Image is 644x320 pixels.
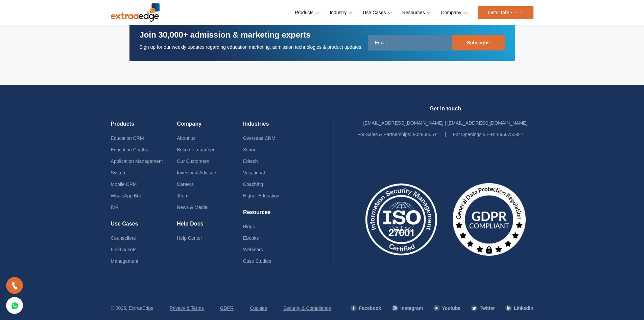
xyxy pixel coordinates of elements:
[111,247,137,252] a: Field agents
[140,30,363,43] h3: Join 30,000+ admission & marketing experts
[453,129,495,140] label: For Openings & HR:
[177,158,209,164] a: Our Customers
[283,302,331,314] a: Security & Compliance
[243,121,309,132] h4: Industries
[357,129,411,140] label: For Sales & Partnerships:
[177,121,243,132] h4: Company
[478,6,533,19] a: Let’s Talk
[413,132,439,137] a: 9028065511
[177,170,217,175] a: Investor & Advisors
[220,302,234,314] a: GDPR
[243,235,259,241] a: Ebooks
[433,302,460,314] a: Youtube
[363,8,390,18] a: Use Cases
[441,8,466,18] a: Company
[177,220,243,232] h4: Help Docs
[177,135,195,141] a: About us
[111,205,119,210] a: IVR
[452,35,505,50] input: Subscribe
[177,235,202,241] a: Help Center
[402,8,429,18] a: Resources
[111,135,144,141] a: Education CRM
[330,8,351,18] a: Industry
[243,158,258,164] a: Edtech
[471,302,495,314] a: Twitter
[140,43,363,51] p: Sign up for our weekly updates regarding education marketing, admission technologies & product up...
[243,209,309,221] h4: Resources
[368,35,505,50] input: Email
[177,147,214,152] a: Become a partner
[111,182,137,187] a: Mobile CRM
[505,302,533,314] a: Linkedin
[250,302,267,314] a: Cookies
[111,258,139,264] a: Management
[177,193,188,198] a: Team
[111,235,136,241] a: Counsellors
[243,147,258,152] a: School
[357,105,533,117] h4: Get in touch
[111,121,177,132] h4: Products
[243,258,271,264] a: Case Studies
[177,205,207,210] a: News & Media
[350,302,381,314] a: Facebook
[111,220,177,232] h4: Use Cases
[243,247,263,252] a: Webinars
[177,182,194,187] a: Careers
[111,302,153,314] p: © 2025, ExtraaEdge
[243,135,276,141] a: Overseas CRM
[243,182,263,187] a: Coaching
[391,302,423,314] a: Instagram
[497,132,523,137] a: 8956755927
[243,224,255,229] a: Blogs
[111,147,150,152] a: Education Chatbot
[295,8,318,18] a: Products
[243,170,265,175] a: Vocational
[243,193,279,198] a: Higher Education
[170,302,204,314] a: Privacy & Terms
[111,158,163,175] a: Application Management System
[111,193,141,198] a: WhatsApp Bot
[363,120,527,126] a: [EMAIL_ADDRESS][DOMAIN_NAME] | [EMAIL_ADDRESS][DOMAIN_NAME]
